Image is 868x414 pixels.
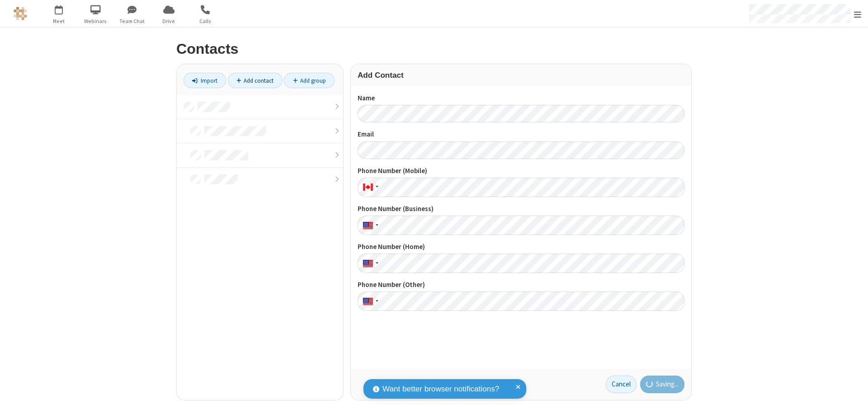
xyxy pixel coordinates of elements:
[358,129,684,140] label: Email
[606,376,637,394] a: Cancel
[358,93,684,103] label: Name
[228,73,283,88] a: Add contact
[358,166,684,176] label: Phone Number (Mobile)
[152,17,186,25] span: Drive
[42,17,76,25] span: Meet
[176,41,692,57] h2: Contacts
[358,254,381,273] div: United States: + 1
[284,73,335,88] a: Add group
[382,383,499,395] span: Want better browser notifications?
[358,71,684,80] h3: Add Contact
[358,178,381,197] div: Canada: + 1
[184,73,226,88] a: Import
[845,390,861,408] iframe: Chat
[14,7,27,20] img: QA Selenium DO NOT DELETE OR CHANGE
[79,17,113,25] span: Webinars
[115,17,149,25] span: Team Chat
[189,17,222,25] span: Calls
[358,216,381,235] div: United States: + 1
[640,376,685,394] button: Saving...
[358,204,684,214] label: Phone Number (Business)
[358,280,684,290] label: Phone Number (Other)
[358,242,684,252] label: Phone Number (Home)
[656,379,679,390] span: Saving...
[358,292,381,311] div: United States: + 1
